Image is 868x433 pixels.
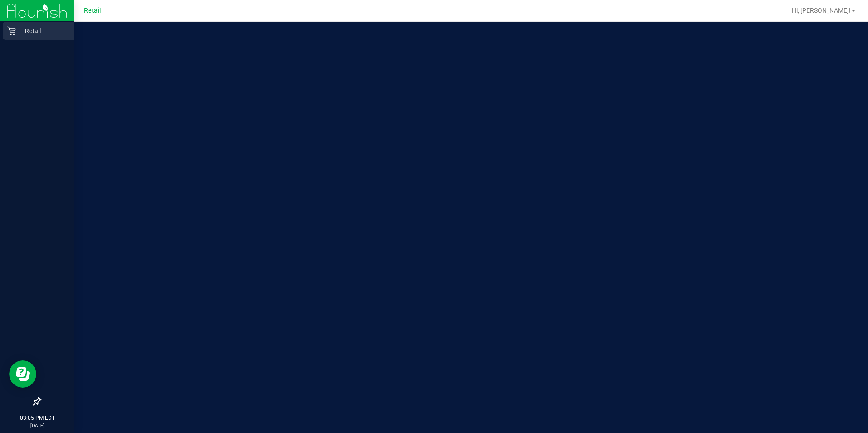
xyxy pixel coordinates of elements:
[792,7,851,14] span: Hi, [PERSON_NAME]!
[9,360,36,388] iframe: Resource center
[4,422,70,429] p: [DATE]
[7,26,16,35] inline-svg: Retail
[16,25,70,36] p: Retail
[84,7,101,15] span: Retail
[4,414,70,422] p: 03:05 PM EDT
